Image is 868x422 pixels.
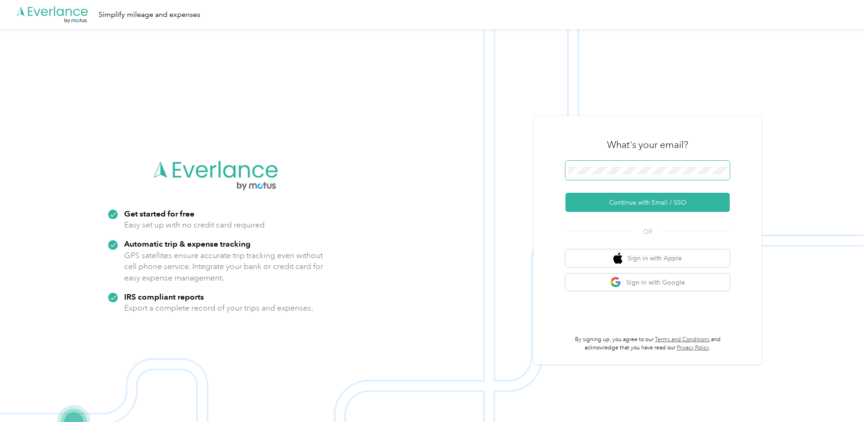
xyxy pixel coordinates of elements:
a: Terms and Conditions [655,336,710,343]
p: GPS satellites ensure accurate trip tracking even without cell phone service. Integrate your bank... [124,250,324,284]
strong: Get started for free [124,209,194,218]
p: By signing up, you agree to our and acknowledge that you have read our . [565,336,730,352]
a: Privacy Policy [677,344,709,351]
strong: IRS compliant reports [124,292,204,301]
div: Simplify mileage and expenses [99,9,200,21]
img: google logo [610,277,622,288]
span: OR [632,227,664,237]
button: google logoSign in with Google [565,274,730,291]
button: Continue with Email / SSO [565,193,730,212]
img: apple logo [613,253,622,264]
strong: Automatic trip & expense tracking [124,239,251,248]
button: apple logoSign in with Apple [565,249,730,267]
p: Easy set up with no credit card required [124,219,265,231]
p: Export a complete record of your trips and expenses. [124,302,313,314]
h3: What's your email? [607,138,688,151]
